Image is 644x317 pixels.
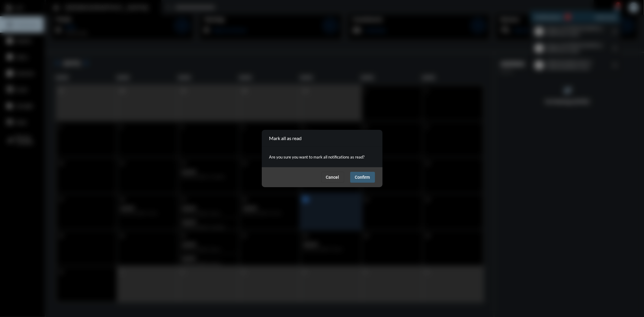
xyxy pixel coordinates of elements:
[321,172,344,183] button: Cancel
[269,135,302,141] h2: Mark all as read
[355,175,370,180] span: Confirm
[269,153,375,161] p: Are you sure you want to mark all notifications as read?
[326,175,339,180] span: Cancel
[350,172,375,183] button: Confirm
